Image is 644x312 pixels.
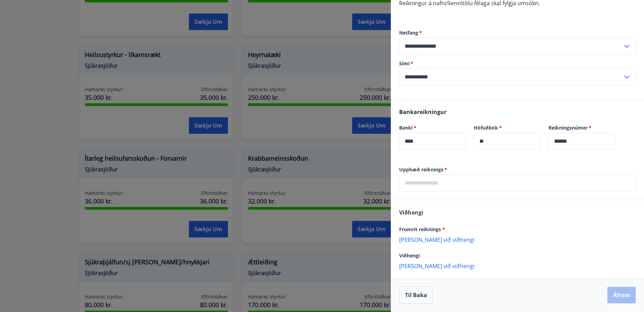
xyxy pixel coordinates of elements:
[399,286,433,304] button: Til baka
[399,174,636,191] div: Upphæð reiknings
[399,262,636,269] p: [PERSON_NAME] við viðhengi
[474,124,540,131] label: Höfuðbók
[549,124,615,131] label: Reikningsnúmer
[399,29,636,36] label: Netfang
[399,60,636,67] label: Sími
[399,236,636,243] p: [PERSON_NAME] við viðhengi
[399,252,420,259] span: Viðhengi
[399,124,466,131] label: Banki
[399,166,636,173] label: Upphæð reiknings
[399,226,445,233] span: Frumrit reiknings
[399,209,423,216] span: Viðhengi
[399,108,447,116] span: Bankareikningur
